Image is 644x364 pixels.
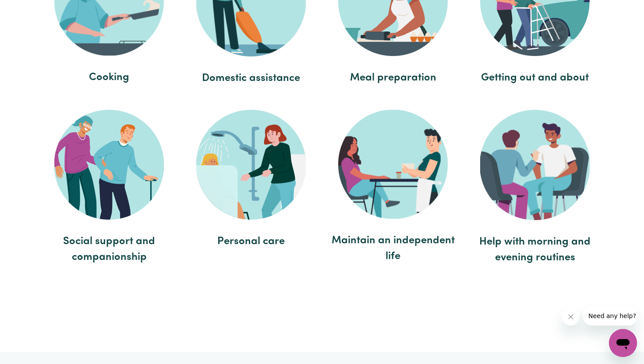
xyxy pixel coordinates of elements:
[331,70,455,86] span: Meal preparation
[583,306,637,325] iframe: Message from company
[47,234,171,265] span: Social support and companionship
[189,70,313,86] span: Domestic assistance
[189,234,313,249] span: Personal care
[562,308,580,325] iframe: Close message
[609,329,637,357] iframe: Button to launch messaging window
[331,233,455,264] span: Maintain an independent life
[47,70,171,85] span: Cooking
[473,234,597,266] span: Help with morning and evening routines
[473,70,597,86] span: Getting out and about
